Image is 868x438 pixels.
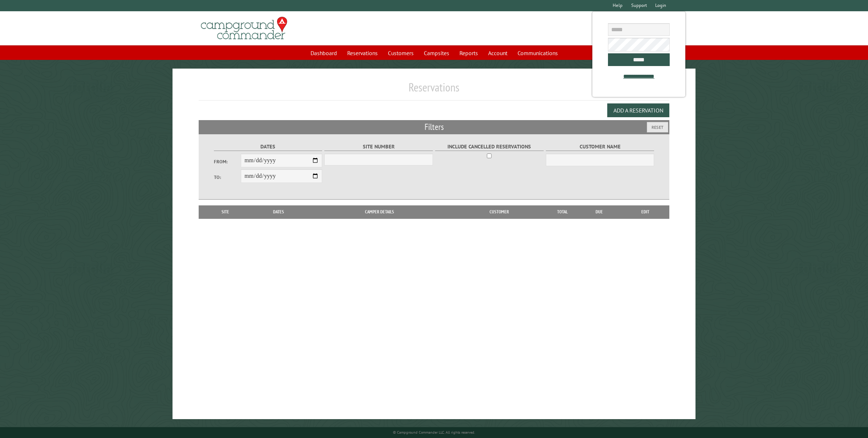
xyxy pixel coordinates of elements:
h2: Filters [199,120,670,134]
th: Total [548,205,577,218]
th: Due [577,205,622,218]
h1: Reservations [199,80,670,100]
label: From: [214,158,241,165]
button: Reset [647,122,668,132]
button: Add a Reservation [607,103,669,117]
a: Reports [455,46,482,60]
th: Site [202,205,248,218]
label: To: [214,174,241,181]
label: Include Cancelled Reservations [435,143,543,151]
label: Customer Name [546,143,654,151]
a: Dashboard [306,46,341,60]
th: Dates [248,205,309,218]
label: Dates [214,143,322,151]
img: Campground Commander [199,14,289,42]
a: Account [484,46,512,60]
small: © Campground Commander LLC. All rights reserved. [393,430,475,435]
a: Communications [513,46,562,60]
th: Customer [450,205,548,218]
label: Site Number [324,143,433,151]
a: Campsites [419,46,454,60]
a: Customers [384,46,418,60]
th: Camper Details [309,205,450,218]
th: Edit [622,205,670,218]
a: Reservations [343,46,382,60]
